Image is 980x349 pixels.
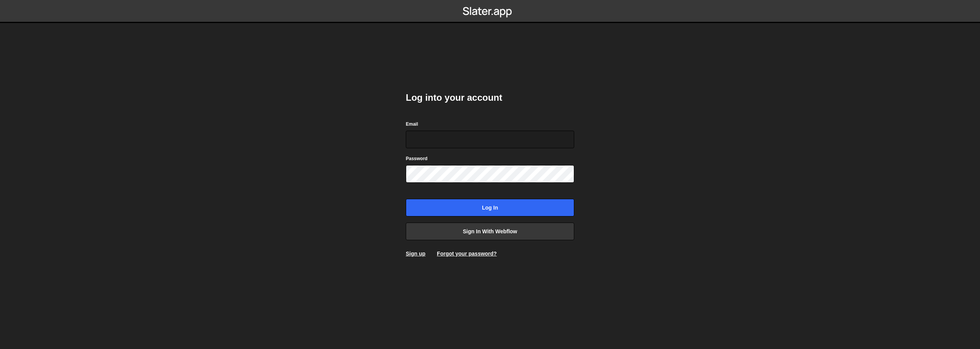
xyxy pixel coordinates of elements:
[406,120,418,128] label: Email
[406,251,425,257] a: Sign up
[406,199,574,216] input: Log in
[437,251,497,257] a: Forgot your password?
[406,92,574,104] h2: Log into your account
[406,223,574,240] a: Sign in with Webflow
[406,155,428,162] label: Password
